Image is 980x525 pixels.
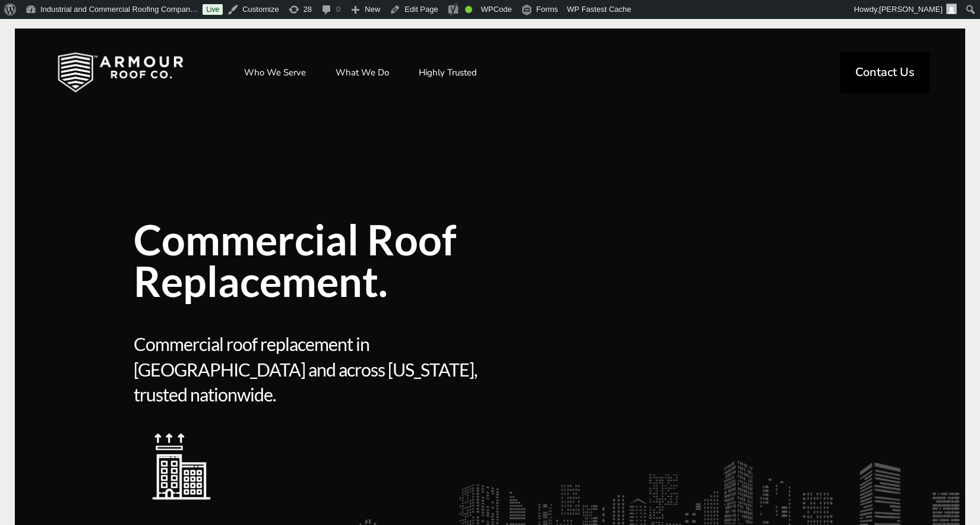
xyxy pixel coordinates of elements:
div: Good [465,6,472,13]
span: Contact Us [855,67,915,78]
img: Industrial and Commercial Roofing Company | Armour Roof Co. [39,43,203,102]
a: What We Do [324,58,401,87]
a: Contact Us [840,52,930,93]
a: Highly Trusted [407,58,489,87]
a: Who We Serve [232,58,318,87]
span: Commercial Roof Replacement. [134,219,662,302]
span: [PERSON_NAME] [879,5,943,14]
span: Commercial roof replacement in [GEOGRAPHIC_DATA] and across [US_STATE], trusted nationwide. [134,331,486,407]
a: Live [203,4,223,15]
